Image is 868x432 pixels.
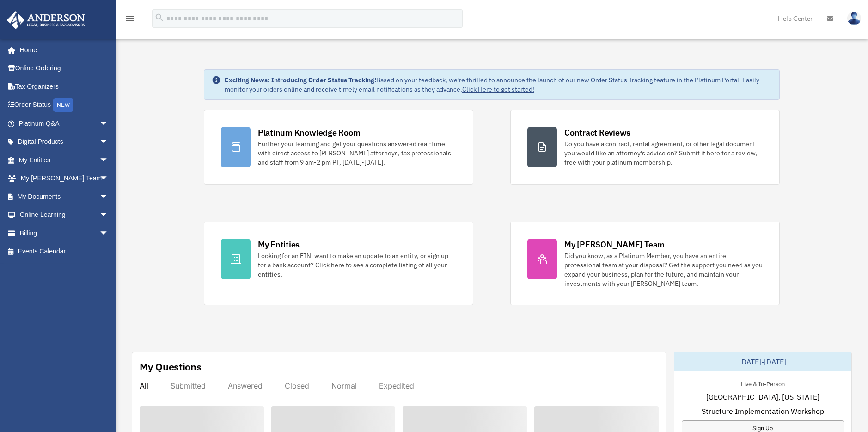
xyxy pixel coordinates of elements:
[6,96,122,115] a: Order StatusNEW
[847,12,861,25] img: User Pic
[564,127,630,138] div: Contract Reviews
[99,224,118,243] span: arrow_drop_down
[6,169,122,188] a: My [PERSON_NAME] Teamarrow_drop_down
[6,114,122,133] a: Platinum Q&Aarrow_drop_down
[53,98,73,112] div: NEW
[258,239,300,250] div: My Entities
[140,381,148,390] div: All
[204,222,473,305] a: My Entities Looking for an EIN, want to make an update to an entity, or sign up for a bank accoun...
[99,133,118,152] span: arrow_drop_down
[154,12,165,23] i: search
[171,381,206,390] div: Submitted
[702,406,824,417] span: Structure Implementation Workshop
[285,381,309,390] div: Closed
[510,222,780,305] a: My [PERSON_NAME] Team Did you know, as a Platinum Member, you have an entire professional team at...
[6,151,122,169] a: My Entitiesarrow_drop_down
[564,239,665,250] div: My [PERSON_NAME] Team
[99,151,118,170] span: arrow_drop_down
[258,127,361,138] div: Platinum Knowledge Room
[6,206,122,224] a: Online Learningarrow_drop_down
[674,352,852,371] div: [DATE]-[DATE]
[564,251,763,288] div: Did you know, as a Platinum Member, you have an entire professional team at your disposal? Get th...
[706,391,819,402] span: [GEOGRAPHIC_DATA], [US_STATE]
[125,16,136,24] a: menu
[6,242,122,261] a: Events Calendar
[258,251,456,279] div: Looking for an EIN, want to make an update to an entity, or sign up for a bank account? Click her...
[6,77,122,96] a: Tax Organizers
[125,13,136,24] i: menu
[6,133,122,151] a: Digital Productsarrow_drop_down
[99,187,118,206] span: arrow_drop_down
[204,110,473,185] a: Platinum Knowledge Room Further your learning and get your questions answered real-time with dire...
[734,378,792,388] div: Live & In-Person
[99,169,118,188] span: arrow_drop_down
[225,76,376,84] strong: Exciting News: Introducing Order Status Tracking!
[462,85,534,93] a: Click Here to get started!
[225,75,772,94] div: Based on your feedback, we're thrilled to announce the launch of our new Order Status Tracking fe...
[4,11,88,29] img: Anderson Advisors Platinum Portal
[331,381,357,390] div: Normal
[379,381,414,390] div: Expedited
[6,59,122,78] a: Online Ordering
[6,224,122,242] a: Billingarrow_drop_down
[6,41,118,59] a: Home
[258,139,456,167] div: Further your learning and get your questions answered real-time with direct access to [PERSON_NAM...
[510,110,780,185] a: Contract Reviews Do you have a contract, rental agreement, or other legal document you would like...
[228,381,263,390] div: Answered
[99,114,118,133] span: arrow_drop_down
[6,187,122,206] a: My Documentsarrow_drop_down
[99,206,118,225] span: arrow_drop_down
[564,139,763,167] div: Do you have a contract, rental agreement, or other legal document you would like an attorney's ad...
[140,360,202,374] div: My Questions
